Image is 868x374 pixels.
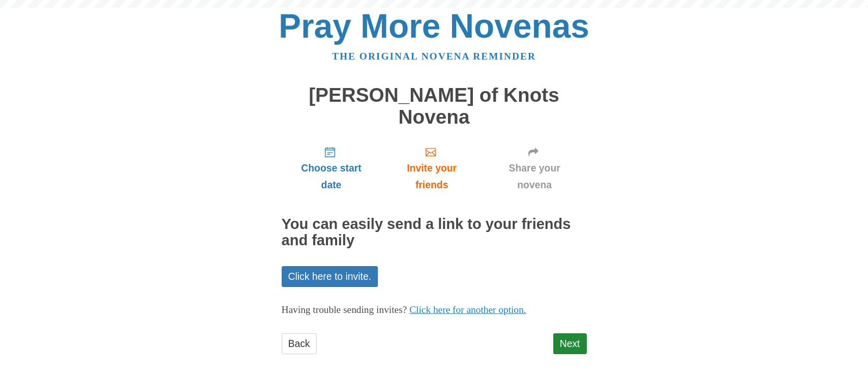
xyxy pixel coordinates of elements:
[282,138,381,198] a: Choose start date
[493,160,577,193] span: Share your novena
[553,333,587,354] a: Next
[292,160,371,193] span: Choose start date
[282,304,407,315] span: Having trouble sending invites?
[409,304,526,315] a: Click here for another option.
[279,7,589,45] a: Pray More Novenas
[282,216,587,249] h2: You can easily send a link to your friends and family
[391,160,472,193] span: Invite your friends
[483,138,587,198] a: Share your novena
[332,51,536,62] a: The original novena reminder
[282,333,317,354] a: Back
[381,138,482,198] a: Invite your friends
[282,84,587,128] h1: [PERSON_NAME] of Knots Novena
[282,266,378,287] a: Click here to invite.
